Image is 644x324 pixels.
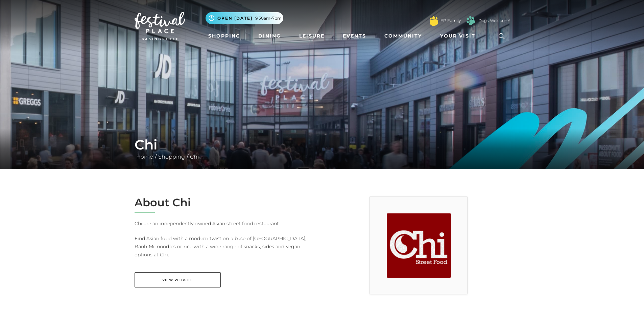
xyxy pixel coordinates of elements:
[135,196,317,209] h2: About Chi
[157,154,187,160] a: Shopping
[217,15,253,21] span: Open [DATE]
[135,219,317,228] p: Chi are an independently owned Asian street food restaurant.
[382,30,425,42] a: Community
[256,30,284,42] a: Dining
[440,18,461,24] a: FP Family
[135,154,155,160] a: Home
[188,154,200,160] a: Chi
[478,18,510,24] a: Dogs Welcome!
[135,12,185,40] img: Festival Place Logo
[255,15,282,21] span: 9.30am-7pm
[206,30,243,42] a: Shopping
[206,12,283,24] button: Open [DATE] 9.30am-7pm
[340,30,369,42] a: Events
[440,32,475,40] span: Your Visit
[129,137,515,161] div: / /
[135,137,510,153] h1: Chi
[135,272,221,287] a: View Website
[135,234,317,259] p: Find Asian food with a modern twist on a base of [GEOGRAPHIC_DATA], Banh-Mi, noodles or rice with...
[387,213,451,278] img: Chi at Festival Place, Basingstoke
[296,30,327,42] a: Leisure
[437,30,481,42] a: Your Visit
